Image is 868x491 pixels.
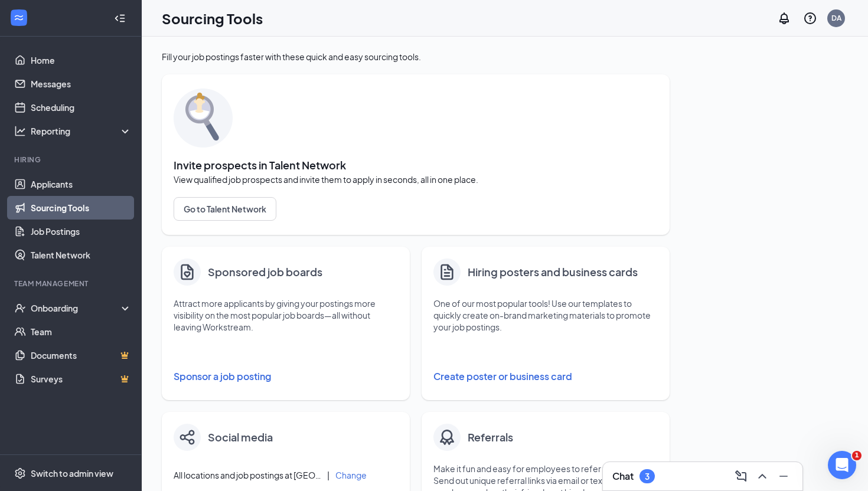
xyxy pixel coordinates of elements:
a: Messages [31,72,132,96]
button: ComposeMessage [732,467,750,486]
img: clipboard [178,263,197,281]
a: Go to Talent Network [174,197,658,221]
img: share [180,430,195,445]
div: Onboarding [31,302,122,314]
a: SurveysCrown [31,367,132,391]
h4: Sponsored job boards [208,264,322,280]
div: Reporting [31,125,132,137]
a: Home [31,48,132,72]
iframe: Intercom live chat [828,451,856,479]
span: View qualified job prospects and invite them to apply in seconds, all in one place. [174,174,658,185]
svg: Notifications [777,11,791,25]
svg: Settings [14,467,26,479]
h4: Referrals [468,429,513,446]
button: Sponsor a job posting [174,365,398,388]
svg: UserCheck [14,302,26,314]
div: DA [831,13,841,23]
h4: Social media [208,429,273,446]
svg: ComposeMessage [734,469,748,483]
div: Fill your job postings faster with these quick and easy sourcing tools. [162,51,670,63]
button: ChevronUp [753,467,772,486]
span: All locations and job postings at [GEOGRAPHIC_DATA]-fil-A [174,469,321,481]
a: Team [31,320,132,343]
div: Hiring [14,155,129,165]
svg: Collapse [114,12,126,24]
a: DocumentsCrown [31,343,132,367]
img: sourcing-tools [174,89,233,148]
p: One of our most popular tools! Use our templates to quickly create on-brand marketing materials t... [433,297,658,333]
svg: Minimize [776,469,791,483]
svg: Document [438,262,456,282]
button: Go to Talent Network [174,197,276,221]
div: 3 [645,472,650,482]
span: Invite prospects in Talent Network [174,159,658,171]
svg: WorkstreamLogo [13,12,25,24]
h3: Chat [612,470,634,483]
svg: QuestionInfo [803,11,817,25]
svg: Analysis [14,125,26,137]
div: Team Management [14,279,129,289]
a: Talent Network [31,243,132,267]
h1: Sourcing Tools [162,8,263,28]
span: 1 [852,451,862,460]
svg: ChevronUp [755,469,769,483]
button: Create poster or business card [433,365,658,388]
div: Switch to admin view [31,467,113,479]
a: Applicants [31,172,132,196]
button: Change [335,471,367,479]
p: Attract more applicants by giving your postings more visibility on the most popular job boards—al... [174,297,398,333]
div: | [327,469,329,482]
a: Sourcing Tools [31,196,132,220]
h4: Hiring posters and business cards [468,264,638,280]
img: badge [438,428,456,447]
a: Scheduling [31,96,132,119]
a: Job Postings [31,220,132,243]
button: Minimize [774,467,793,486]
